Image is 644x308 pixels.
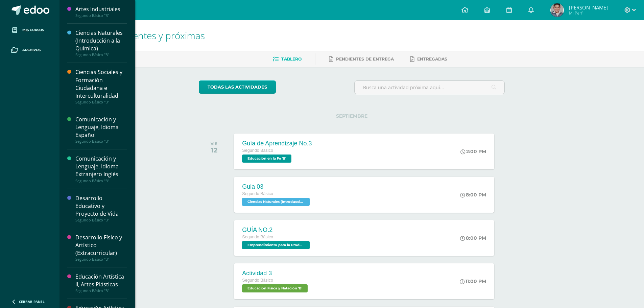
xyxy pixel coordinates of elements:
[19,299,45,304] span: Cerrar panel
[460,235,486,241] div: 8:00 PM
[460,278,486,284] div: 11:00 PM
[460,148,486,155] div: 2:00 PM
[329,54,394,65] a: Pendientes de entrega
[242,235,273,239] span: Segundo Básico
[355,81,504,94] input: Busca una actividad próxima aquí...
[22,27,44,33] span: Mis cursos
[460,192,486,198] div: 8:00 PM
[75,52,127,57] div: Segundo Básico "B"
[410,54,447,65] a: Entregadas
[75,68,127,99] div: Ciencias Sociales y Formación Ciudadana e Interculturalidad
[5,40,54,60] a: Archivos
[281,56,302,62] span: Tablero
[336,56,394,62] span: Pendientes de entrega
[417,56,447,62] span: Entregadas
[75,155,127,183] a: Comunicación y Lenguaje, Idioma Extranjero InglésSegundo Básico "B"
[569,4,608,11] span: [PERSON_NAME]
[242,241,310,249] span: Emprendimiento para la Productividad 'B'
[22,47,41,53] span: Archivos
[569,10,608,16] span: Mi Perfil
[75,288,127,293] div: Segundo Básico "B"
[242,284,308,292] span: Educación Física y Natación 'B'
[75,155,127,178] div: Comunicación y Lenguaje, Idioma Extranjero Inglés
[5,20,54,40] a: Mis cursos
[242,278,273,283] span: Segundo Básico
[325,113,378,119] span: SEPTIEMBRE
[75,139,127,144] div: Segundo Básico "B"
[242,198,310,206] span: Ciencias Naturales (Introducción a la Química) 'B'
[75,116,127,144] a: Comunicación y Lenguaje, Idioma EspañolSegundo Básico "B"
[75,273,127,293] a: Educación Artística II, Artes PlásticasSegundo Básico "B"
[75,116,127,139] div: Comunicación y Lenguaje, Idioma Español
[242,148,273,153] span: Segundo Básico
[211,141,217,146] div: VIE
[273,54,302,65] a: Tablero
[75,194,127,222] a: Desarrollo Educativo y Proyecto de VidaSegundo Básico "B"
[242,183,311,190] div: Guia 03
[75,29,127,52] div: Ciencias Naturales (Introducción a la Química)
[242,140,312,147] div: Guía de Aprendizaje No.3
[211,146,217,154] div: 12
[550,3,564,17] img: c22eef5e15fa7cb0b34353c312762fbd.png
[242,191,273,196] span: Segundo Básico
[242,227,311,234] div: GUÍA NO.2
[75,273,127,288] div: Educación Artística II, Artes Plásticas
[75,257,127,262] div: Segundo Básico "B"
[75,68,127,104] a: Ciencias Sociales y Formación Ciudadana e InterculturalidadSegundo Básico "B"
[75,13,127,18] div: Segundo Básico "B"
[75,5,127,18] a: Artes IndustrialesSegundo Básico "B"
[68,29,205,42] span: Actividades recientes y próximas
[75,29,127,57] a: Ciencias Naturales (Introducción a la Química)Segundo Básico "B"
[75,194,127,218] div: Desarrollo Educativo y Proyecto de Vida
[75,179,127,183] div: Segundo Básico "B"
[75,218,127,222] div: Segundo Básico "B"
[242,155,291,163] span: Educación en la Fe 'B'
[242,270,309,277] div: Actividad 3
[75,5,127,13] div: Artes Industriales
[75,234,127,257] div: Desarrollo Físico y Artístico (Extracurricular)
[75,234,127,262] a: Desarrollo Físico y Artístico (Extracurricular)Segundo Básico "B"
[199,80,276,94] a: todas las Actividades
[75,100,127,104] div: Segundo Básico "B"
